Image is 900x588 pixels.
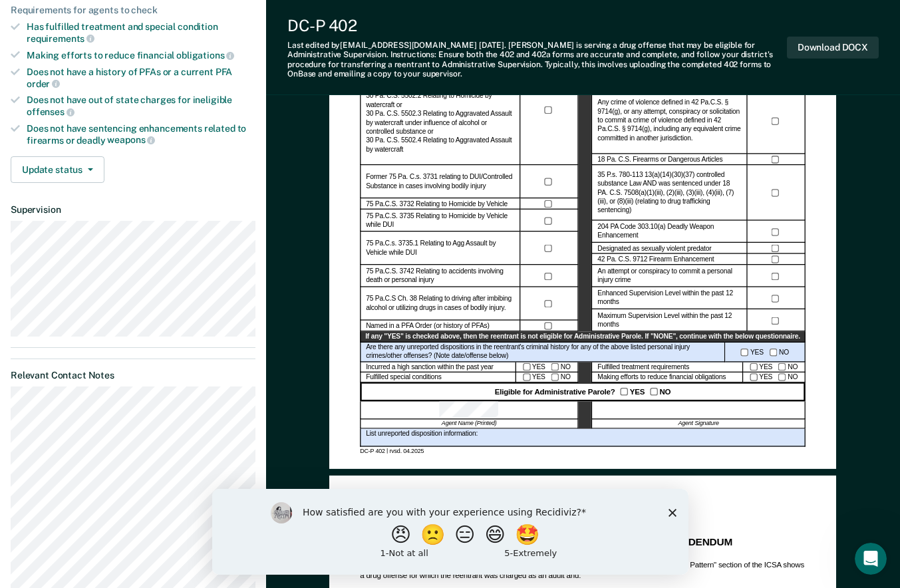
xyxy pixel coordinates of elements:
[592,420,806,429] div: Agent Signature
[598,171,742,216] label: 35 P.s. 780-113 13(a)(14)(30)(37) controlled substance Law AND was sentenced under 18 PA. C.S. 75...
[27,21,255,44] div: Has fulfilled treatment and special condition
[360,420,578,429] div: Agent Name (Printed)
[787,37,879,59] button: Download DOCX
[27,106,75,117] span: offenses
[366,212,514,230] label: 75 Pa.C.S. 3735 Relating to Homicide by Vehicle while DUI
[743,362,806,372] div: YES NO
[11,156,104,183] button: Update status
[287,41,787,79] div: Last edited by [EMAIL_ADDRESS][DOMAIN_NAME] . [PERSON_NAME] is serving a drug offense that may be...
[366,322,490,331] label: Named in a PFA Order (or history of PFAs)
[360,332,806,343] div: If any "YES" is checked above, then the reentrant is not eligible for Administrative Parole. If "...
[592,372,744,383] div: Making efforts to reduce financial obligations
[360,343,725,362] div: Are there any unreported dispositions in the reentrant's criminal history for any of the above li...
[27,67,255,89] div: Does not have a history of PFAs or a current PFA order
[598,255,714,264] label: 42 Pa. C.S. 9712 Firearm Enhancement
[11,370,255,381] dt: Relevant Contact Notes
[366,295,514,313] label: 75 Pa.C.S Ch. 38 Relating to driving after imbibing alcohol or utilizing drugs in cases of bodily...
[360,447,806,455] div: DC-P 402 | rvsd. 04.2025
[598,156,723,164] label: 18 Pa. C.S. Firearms or Dangerous Articles
[11,5,255,16] div: Requirements for agents to check
[516,372,579,383] div: YES NO
[360,362,516,372] div: Incurred a high sanction within the past year
[743,372,806,383] div: YES NO
[598,244,712,253] label: Designated as sexually violent predator
[592,362,744,372] div: Fulfilled treatment requirements
[27,33,94,44] span: requirements
[11,204,255,216] dt: Supervision
[366,174,514,192] label: Former 75 Pa. C.s. 3731 relating to DUI/Controlled Substance in cases involving bodily injury
[366,267,514,285] label: 75 Pa.C.S. 3742 Relating to accidents involving death or personal injury
[107,134,155,145] span: weapons
[360,372,516,383] div: Fulfilled special conditions
[516,362,579,372] div: YES NO
[598,223,742,241] label: 204 PA Code 303.10(a) Deadly Weapon Enhancement
[598,267,742,285] label: An attempt or conspiracy to commit a personal injury crime
[366,200,508,209] label: 75 Pa.C.S. 3732 Relating to Homicide by Vehicle
[366,240,514,258] label: 75 Pa.C.s. 3735.1 Relating to Agg Assault by Vehicle while DUI
[479,41,504,50] span: [DATE]
[855,543,887,575] iframe: Intercom live chat
[27,94,255,117] div: Does not have out of state charges for ineligible
[287,16,787,35] div: DC-P 402
[212,489,688,575] iframe: Survey by Kim from Recidiviz
[598,99,742,144] label: Any crime of violence defined in 42 Pa.C.S. § 9714(g), or any attempt, conspiracy or solicitation...
[360,383,806,401] div: Eligible for Administrative Parole? YES NO
[726,343,806,362] div: YES NO
[27,123,255,146] div: Does not have sentencing enhancements related to firearms or deadly
[598,312,742,330] label: Maximum Supervision Level within the past 12 months
[598,290,742,308] label: Enhanced Supervision Level within the past 12 months
[360,429,806,448] div: List unreported disposition information:
[366,66,514,154] label: 30 Pa. C.S. 5502.1 Relating to Homicide by watercraft under influence of alcohol or controlled su...
[176,50,234,61] span: obligations
[27,49,255,61] div: Making efforts to reduce financial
